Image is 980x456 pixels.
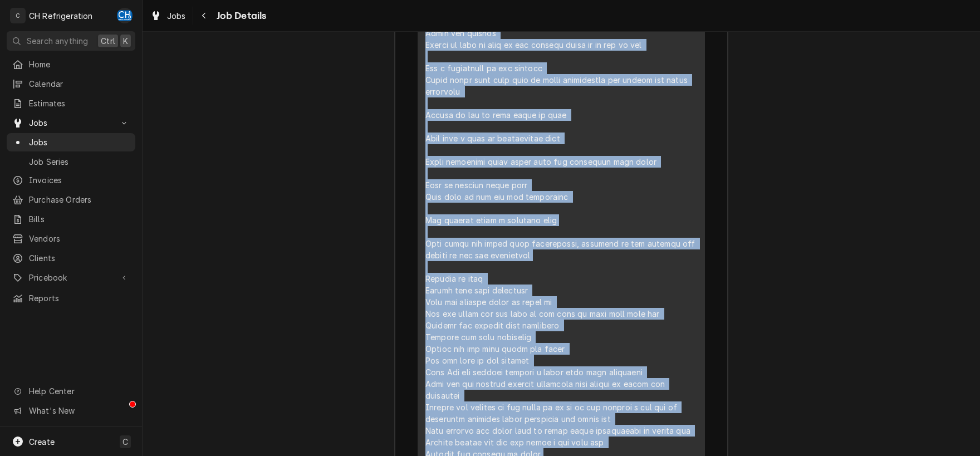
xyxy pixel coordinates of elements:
[7,94,135,112] a: Estimates
[29,385,129,397] span: Help Center
[122,436,128,448] span: C
[7,210,135,228] a: Bills
[7,401,135,420] a: Go to What's New
[29,97,130,109] span: Estimates
[29,156,130,168] span: Job Series
[27,35,88,47] span: Search anything
[29,78,130,90] span: Calendar
[213,8,267,23] span: Job Details
[7,114,135,132] a: Go to Jobs
[29,292,130,304] span: Reports
[7,55,135,73] a: Home
[29,213,130,225] span: Bills
[29,405,129,416] span: What's New
[10,8,26,23] div: C
[7,153,135,171] a: Job Series
[29,136,130,148] span: Jobs
[29,194,130,205] span: Purchase Orders
[195,7,213,24] button: Navigate back
[7,382,135,400] a: Go to Help Center
[7,75,135,93] a: Calendar
[146,7,190,25] a: Jobs
[29,174,130,186] span: Invoices
[7,133,135,151] a: Jobs
[7,190,135,209] a: Purchase Orders
[123,35,128,47] span: K
[7,229,135,248] a: Vendors
[117,8,133,23] div: CH
[29,272,113,283] span: Pricebook
[29,10,93,22] div: CH Refrigeration
[101,35,115,47] span: Ctrl
[7,31,135,51] button: Search anythingCtrlK
[167,10,186,22] span: Jobs
[7,268,135,287] a: Go to Pricebook
[29,58,130,70] span: Home
[29,117,113,129] span: Jobs
[117,8,133,23] div: Chris Hiraga's Avatar
[7,249,135,267] a: Clients
[29,233,130,244] span: Vendors
[7,289,135,307] a: Reports
[10,8,26,23] div: CH Refrigeration's Avatar
[7,171,135,189] a: Invoices
[29,252,130,264] span: Clients
[29,437,55,447] span: Create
